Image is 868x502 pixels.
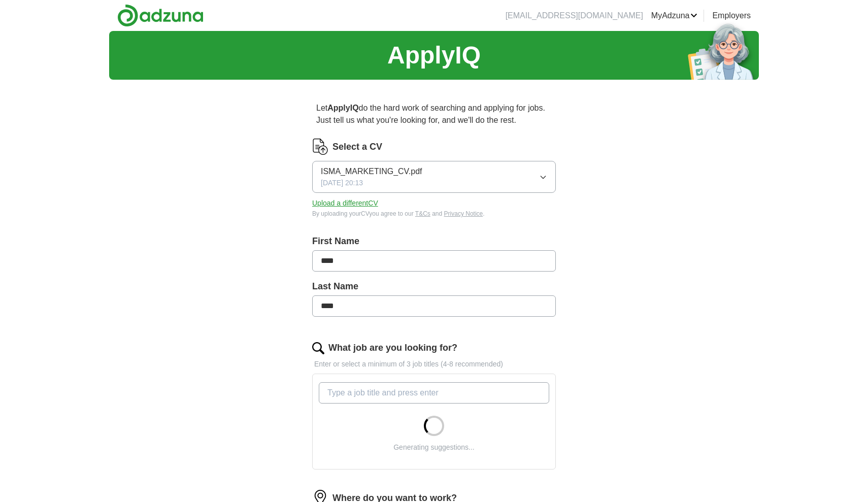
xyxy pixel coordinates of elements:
p: Enter or select a minimum of 3 job titles (4-8 recommended) [312,359,556,370]
div: By uploading your CV you agree to our and . [312,209,556,218]
a: MyAdzuna [651,10,698,22]
img: CV Icon [312,139,328,155]
button: ISMA_MARKETING_CV.pdf[DATE] 20:13 [312,161,556,193]
label: What job are you looking for? [328,341,457,355]
label: Select a CV [332,140,382,154]
div: Generating suggestions... [393,442,475,453]
a: Privacy Notice [444,210,483,217]
label: First Name [312,235,556,248]
li: [EMAIL_ADDRESS][DOMAIN_NAME] [506,10,643,22]
h1: ApplyIQ [387,37,481,74]
strong: ApplyIQ [327,104,358,112]
label: Last Name [312,280,556,293]
a: T&Cs [415,210,430,217]
img: Adzuna logo [117,4,204,27]
span: [DATE] 20:13 [321,178,363,188]
p: Let do the hard work of searching and applying for jobs. Just tell us what you're looking for, an... [312,98,556,130]
span: ISMA_MARKETING_CV.pdf [321,165,422,178]
a: Employers [712,10,751,22]
button: Upload a differentCV [312,198,378,209]
input: Type a job title and press enter [319,382,549,404]
img: search.png [312,342,324,354]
